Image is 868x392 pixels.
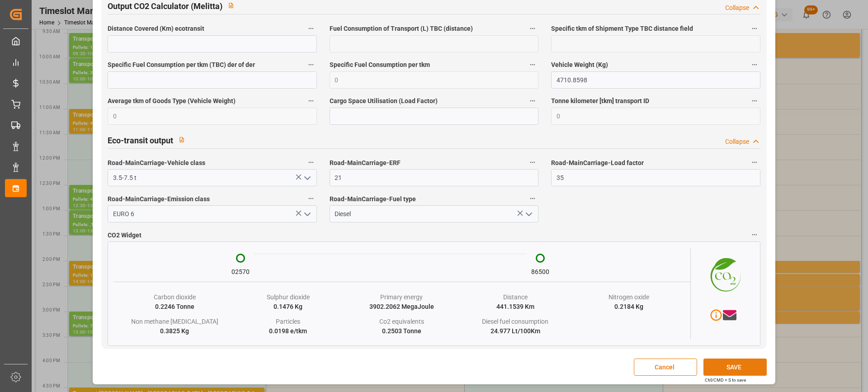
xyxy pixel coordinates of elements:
div: 24.977 Lt/100Km [491,326,540,336]
div: Co2 equivalents [379,317,424,326]
button: open menu [522,207,535,221]
div: 0.2184 Kg [614,302,643,312]
button: Distance Covered (Km) ecotransit [305,23,317,34]
div: Particles [276,317,300,326]
div: 02570 [231,267,250,277]
span: Distance Covered (Km) ecotransit [108,24,204,33]
button: open menu [300,171,313,185]
div: Non methane [MEDICAL_DATA] [131,317,218,326]
div: 0.2246 Tonne [155,302,194,312]
button: SAVE [703,359,767,376]
span: Specific Fuel Consumption per tkm (TBC) der of der [108,60,255,70]
button: Vehicle Weight (Kg) [749,59,760,71]
div: Nitrogen oxide [609,293,649,302]
span: Road-MainCarriage-Vehicle class [108,158,205,168]
input: Type to search/select [330,205,538,222]
button: Road-MainCarriage-Emission class [305,193,317,204]
div: 3902.2062 MegaJoule [369,302,434,312]
span: Road-MainCarriage-Fuel type [330,194,416,204]
button: Road-MainCarriage-ERF [527,156,538,168]
div: Primary energy [380,293,423,302]
div: Collapse [725,3,749,13]
input: Type to search/select [108,169,316,186]
button: Cargo Space Utilisation (Load Factor) [527,95,538,107]
div: Diesel fuel consumption [482,317,548,326]
div: 0.3825 Kg [160,326,189,336]
button: Average tkm of Goods Type (Vehicle Weight) [305,95,317,107]
span: Cargo Space Utilisation (Load Factor) [330,96,438,106]
button: Specific Fuel Consumption per tkm [527,59,538,71]
div: 0.0198 e/tkm [269,326,307,336]
div: 86500 [531,267,549,277]
div: Collapse [725,137,749,146]
span: Average tkm of Goods Type (Vehicle Weight) [108,96,236,106]
span: Specific Fuel Consumption per tkm [330,60,430,70]
div: 0.1476 Kg [274,302,302,312]
div: Carbon dioxide [154,293,196,302]
span: Road-MainCarriage-Load factor [551,158,644,168]
div: 0.2503 Tonne [382,326,421,336]
h2: Eco-transit output [108,134,173,146]
div: Ctrl/CMD + S to save [705,377,746,383]
div: Sulphur dioxide [267,293,310,302]
button: Tonne kilometer [tkm] transport ID [749,95,760,107]
span: Fuel Consumption of Transport (L) TBC (distance) [330,24,473,33]
button: CO2 Widget [749,229,760,241]
div: Distance [503,293,528,302]
span: CO2 Widget [108,231,142,240]
button: Road-MainCarriage-Fuel type [527,193,538,204]
button: View description [173,131,190,148]
button: Specific Fuel Consumption per tkm (TBC) der of der [305,59,317,71]
button: Fuel Consumption of Transport (L) TBC (distance) [527,23,538,34]
div: 441.1539 Km [496,302,534,312]
span: Vehicle Weight (Kg) [551,60,608,70]
span: Road-MainCarriage-Emission class [108,194,210,204]
button: Cancel [634,359,697,376]
button: Specific tkm of Shipment Type TBC distance field [749,23,760,34]
span: Specific tkm of Shipment Type TBC distance field [551,24,693,33]
button: open menu [300,207,313,221]
span: Road-MainCarriage-ERF [330,158,401,168]
input: Type to search/select [108,205,316,222]
button: Road-MainCarriage-Vehicle class [305,156,317,168]
button: Road-MainCarriage-Load factor [749,156,760,168]
span: Tonne kilometer [tkm] transport ID [551,96,649,106]
img: CO2 [691,248,755,298]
